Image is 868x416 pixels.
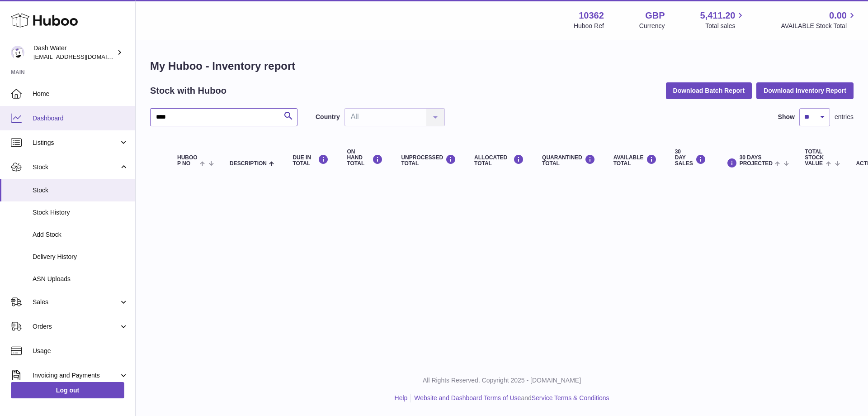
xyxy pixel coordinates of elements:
[781,10,857,30] a: 0.00 AVAILABLE Stock Total
[613,154,657,167] div: AVAILABLE Total
[150,59,854,73] h1: My Huboo - Inventory report
[574,22,604,30] div: Huboo Ref
[411,394,609,402] li: and
[805,149,824,167] span: Total stock value
[33,275,128,283] span: ASN Uploads
[401,154,456,167] div: UNPROCESSED Total
[292,154,329,167] div: DUE IN TOTAL
[666,82,752,99] button: Download Batch Report
[177,155,198,167] span: Huboo P no
[230,161,267,167] span: Description
[33,230,128,239] span: Add Stock
[700,10,746,30] a: 5,411.20 Total sales
[542,154,595,167] div: QUARANTINED Total
[33,371,119,380] span: Invoicing and Payments
[778,113,795,121] label: Show
[645,10,665,22] strong: GBP
[33,53,133,60] span: [EMAIL_ADDRESS][DOMAIN_NAME]
[829,10,847,22] span: 0.00
[33,163,119,172] span: Stock
[705,22,745,30] span: Total sales
[740,155,773,167] span: 30 DAYS PROJECTED
[395,394,408,402] a: Help
[11,382,124,398] a: Log out
[33,114,128,123] span: Dashboard
[33,44,115,61] div: Dash Water
[11,46,24,59] img: orders@dash-water.com
[33,347,128,355] span: Usage
[33,208,128,217] span: Stock History
[700,10,736,22] span: 5,411.20
[33,90,128,98] span: Home
[33,322,119,331] span: Orders
[33,186,128,195] span: Stock
[316,113,340,121] label: Country
[579,10,604,22] strong: 10362
[143,376,861,385] p: All Rights Reserved. Copyright 2025 - [DOMAIN_NAME]
[33,253,128,261] span: Delivery History
[532,394,609,402] a: Service Terms & Conditions
[756,82,854,99] button: Download Inventory Report
[781,22,857,30] span: AVAILABLE Stock Total
[414,394,521,402] a: Website and Dashboard Terms of Use
[835,113,854,121] span: entries
[639,22,665,30] div: Currency
[150,85,226,97] h2: Stock with Huboo
[33,139,119,147] span: Listings
[675,149,706,167] div: 30 DAY SALES
[474,154,524,167] div: ALLOCATED Total
[33,298,119,306] span: Sales
[347,149,383,167] div: ON HAND Total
